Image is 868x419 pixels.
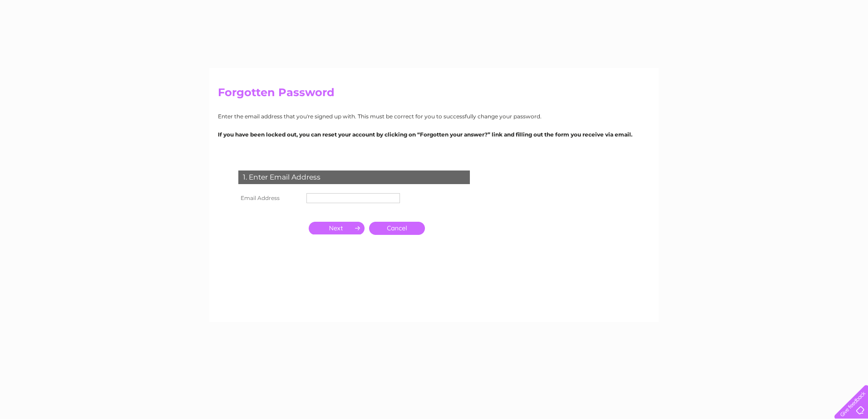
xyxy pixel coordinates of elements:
[218,86,650,103] h2: Forgotten Password
[236,191,304,205] th: Email Address
[218,112,650,121] p: Enter the email address that you're signed up with. This must be correct for you to successfully ...
[369,222,425,235] a: Cancel
[218,130,650,139] p: If you have been locked out, you can reset your account by clicking on “Forgotten your answer?” l...
[238,171,470,184] div: 1. Enter Email Address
